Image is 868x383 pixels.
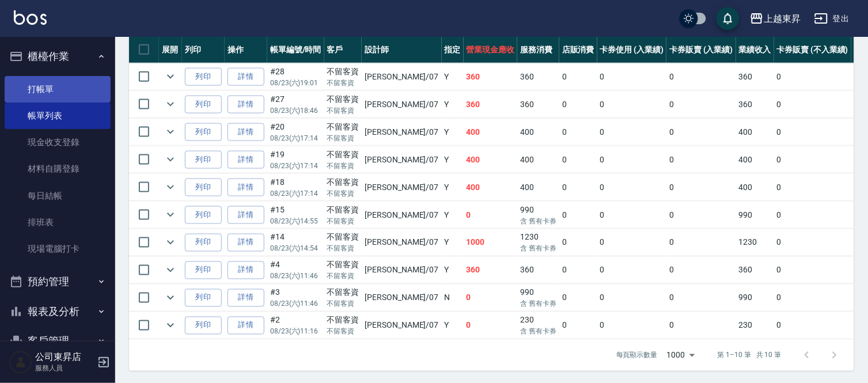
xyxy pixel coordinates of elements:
p: 不留客資 [327,299,359,309]
td: 360 [464,91,518,118]
td: 0 [464,285,518,312]
a: 詳情 [228,68,264,86]
td: 0 [774,91,851,118]
img: Logo [14,10,47,25]
td: 0 [666,312,736,339]
td: 400 [517,174,559,201]
td: 0 [666,119,736,146]
a: 材料自購登錄 [5,156,111,182]
p: 不留客資 [327,188,359,199]
div: 不留客資 [327,204,359,216]
button: 列印 [185,317,222,335]
td: #2 [267,312,324,339]
td: 0 [597,91,667,118]
td: [PERSON_NAME] /07 [362,119,441,146]
p: 不留客資 [327,327,359,337]
td: 0 [666,146,736,173]
td: 0 [774,119,851,146]
p: 不留客資 [327,161,359,171]
div: 不留客資 [327,149,359,161]
button: 報表及分析 [5,297,111,327]
th: 展開 [159,36,182,63]
h5: 公司東昇店 [35,351,94,363]
button: expand row [162,317,179,334]
p: 含 舊有卡券 [520,244,556,254]
div: 不留客資 [327,176,359,188]
td: 0 [559,229,597,256]
td: 0 [774,146,851,173]
td: 0 [774,257,851,284]
div: 不留客資 [327,93,359,105]
a: 詳情 [228,151,264,169]
td: 0 [559,202,597,229]
p: 不留客資 [327,105,359,116]
td: N [442,285,464,312]
a: 詳情 [228,206,264,224]
td: [PERSON_NAME] /07 [362,91,441,118]
td: 360 [736,257,774,284]
p: 08/23 (六) 17:14 [270,133,321,143]
img: Person [9,351,32,374]
div: 1000 [662,340,699,371]
td: 0 [559,174,597,201]
td: Y [442,257,464,284]
td: 0 [597,229,667,256]
button: 列印 [185,96,222,113]
td: 360 [517,63,559,90]
td: 0 [774,285,851,312]
td: [PERSON_NAME] /07 [362,312,441,339]
td: 0 [666,285,736,312]
td: 0 [597,63,667,90]
p: 不留客資 [327,78,359,88]
button: expand row [162,68,179,85]
p: 不留客資 [327,271,359,282]
p: 含 舊有卡券 [520,327,556,337]
td: 0 [666,174,736,201]
td: 0 [597,285,667,312]
a: 打帳單 [5,76,111,103]
td: 0 [774,63,851,90]
p: 含 舊有卡券 [520,216,556,226]
a: 詳情 [228,179,264,196]
p: 08/23 (六) 19:01 [270,78,321,88]
button: 列印 [185,261,222,279]
td: 0 [666,63,736,90]
td: 230 [517,312,559,339]
button: 列印 [185,68,222,86]
th: 列印 [182,36,225,63]
td: Y [442,91,464,118]
td: 400 [736,146,774,173]
th: 帳單編號/時間 [267,36,324,63]
td: 0 [666,257,736,284]
td: #20 [267,119,324,146]
th: 客戶 [324,36,362,63]
td: [PERSON_NAME] /07 [362,202,441,229]
p: 08/23 (六) 11:46 [270,271,321,282]
button: 登出 [810,8,854,29]
td: [PERSON_NAME] /07 [362,146,441,173]
td: Y [442,202,464,229]
td: 400 [464,174,518,201]
td: 0 [597,202,667,229]
td: 360 [464,257,518,284]
th: 營業現金應收 [464,36,518,63]
div: 不留客資 [327,259,359,271]
button: 櫃檯作業 [5,41,111,71]
td: 1230 [517,229,559,256]
button: 列印 [185,234,222,252]
button: 列印 [185,179,222,196]
button: 列印 [185,151,222,169]
td: 0 [559,63,597,90]
th: 服務消費 [517,36,559,63]
p: 08/23 (六) 11:46 [270,299,321,309]
button: 列印 [185,123,222,141]
th: 卡券販賣 (不入業績) [774,36,851,63]
p: 不留客資 [327,216,359,226]
td: 0 [559,119,597,146]
a: 現場電腦打卡 [5,236,111,262]
button: expand row [162,261,179,279]
td: [PERSON_NAME] /07 [362,229,441,256]
div: 不留客資 [327,66,359,78]
td: Y [442,63,464,90]
td: #28 [267,63,324,90]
